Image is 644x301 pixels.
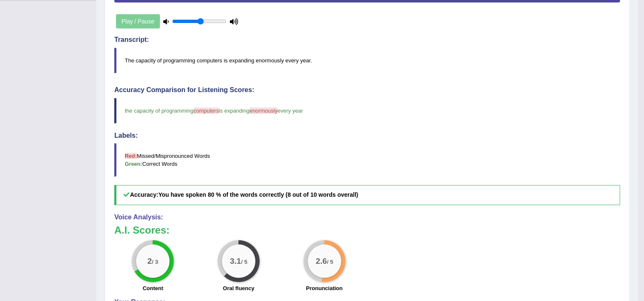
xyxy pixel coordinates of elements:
h4: Accuracy Comparison for Listening Scores: [114,86,620,94]
span: every year [278,108,303,114]
blockquote: The capacity of programming computers is expanding enormously every year. [114,48,620,73]
label: Content [143,284,163,292]
big: 2.6 [316,257,327,266]
big: 3.1 [230,257,241,266]
h4: Labels: [114,132,620,139]
b: Red: [125,153,137,159]
span: computers [193,108,219,114]
h5: Accuracy: [114,185,620,205]
small: / 3 [152,259,158,265]
blockquote: Missed/Mispronounced Words Correct Words [114,143,620,177]
span: the capacity of programming [125,108,193,114]
b: A.I. Scores: [114,224,170,236]
span: is expanding [219,108,250,114]
big: 2 [147,257,152,266]
label: Pronunciation [306,284,343,292]
b: Green: [125,161,142,167]
h4: Voice Analysis: [114,214,620,221]
b: You have spoken 80 % of the words correctly (8 out of 10 words overall) [158,191,358,198]
small: / 5 [241,259,247,265]
span: enormously [250,108,278,114]
h4: Transcript: [114,36,620,44]
label: Oral fluency [223,284,254,292]
small: / 5 [327,259,333,265]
